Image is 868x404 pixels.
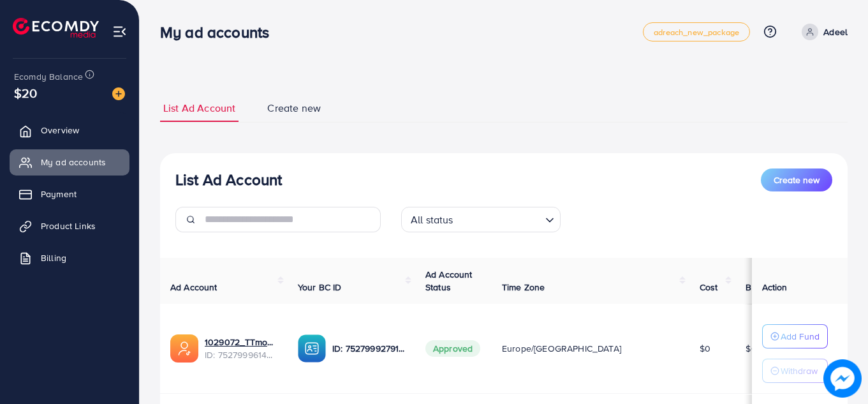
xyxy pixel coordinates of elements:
span: ID: 7527999614847467521 [205,348,277,361]
span: Billing [41,251,66,264]
div: Search for option [401,207,561,232]
a: Product Links [10,213,129,239]
span: adreach_new_package [654,28,739,36]
span: Cost [700,281,718,294]
img: image [112,87,125,100]
img: menu [112,24,127,39]
span: List Ad Account [163,101,235,116]
span: Create new [774,174,820,186]
a: 1029072_TTmonigrow_1752749004212 [205,336,277,348]
img: ic-ads-acc.e4c84228.svg [170,334,198,363]
span: Time Zone [502,281,545,294]
a: Billing [10,245,129,271]
img: image [823,359,862,398]
a: adreach_new_package [643,22,750,41]
p: ID: 7527999279103574032 [332,341,405,356]
img: logo [13,18,99,38]
p: Withdraw [781,363,818,378]
input: Search for option [457,208,540,229]
span: $0 [700,342,710,355]
button: Create new [761,168,832,191]
span: Ad Account Status [425,268,473,294]
a: My ad accounts [10,149,129,175]
span: Europe/[GEOGRAPHIC_DATA] [502,342,621,355]
p: Adeel [823,24,848,40]
h3: My ad accounts [160,23,279,41]
span: Ecomdy Balance [14,70,83,83]
span: Your BC ID [298,281,342,294]
a: Overview [10,117,129,143]
span: Overview [41,124,79,137]
a: Payment [10,181,129,207]
span: Approved [425,340,480,357]
button: Add Fund [762,324,828,348]
a: Adeel [797,24,848,40]
span: My ad accounts [41,156,106,168]
p: Add Fund [781,329,820,344]
img: ic-ba-acc.ded83a64.svg [298,334,326,363]
span: Create new [267,101,321,116]
span: $20 [14,84,37,102]
button: Withdraw [762,359,828,383]
span: Action [762,281,788,294]
div: <span class='underline'>1029072_TTmonigrow_1752749004212</span></br>7527999614847467521 [205,336,277,362]
h3: List Ad Account [175,170,282,189]
span: Ad Account [170,281,217,294]
span: All status [408,211,456,229]
span: Product Links [41,220,96,232]
span: Payment [41,188,77,200]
